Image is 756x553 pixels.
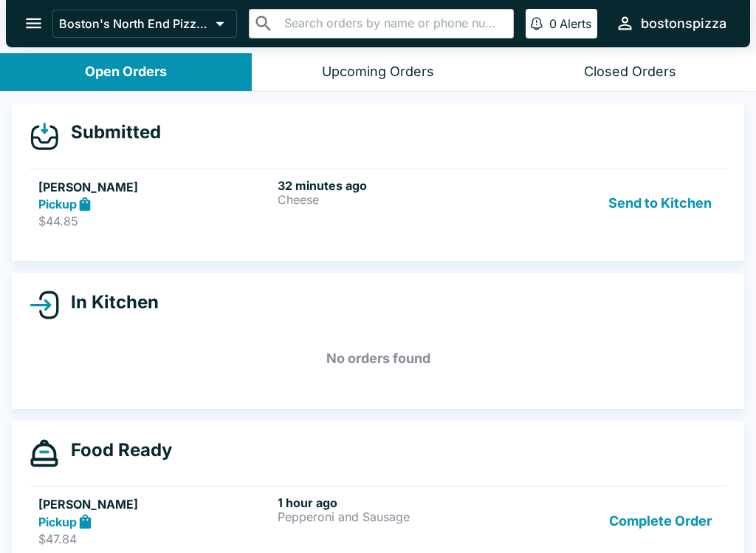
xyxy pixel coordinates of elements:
[52,10,237,38] button: Boston's North End Pizza Bakery
[641,15,726,33] div: bostonspizza
[30,169,726,238] a: [PERSON_NAME]Pickup$44.8532 minutes agoCheeseSend to Kitchen
[59,16,210,31] p: Boston's North End Pizza Bakery
[38,197,77,211] strong: Pickup
[30,332,726,385] h5: No orders found
[278,193,511,206] p: Cheese
[38,515,77,529] strong: Pickup
[584,64,676,81] div: Closed Orders
[59,121,161,143] h4: Submitted
[322,64,434,81] div: Upcoming Orders
[278,510,511,523] p: Pepperoni and Sausage
[560,16,591,31] p: Alerts
[38,178,272,196] h5: [PERSON_NAME]
[38,532,272,546] p: $47.84
[549,16,557,31] p: 0
[609,7,732,39] button: bostonspizza
[278,495,511,510] h6: 1 hour ago
[59,439,172,461] h4: Food Ready
[278,178,511,193] h6: 32 minutes ago
[603,495,718,546] button: Complete Order
[38,495,272,513] h5: [PERSON_NAME]
[602,178,718,229] button: Send to Kitchen
[59,291,159,313] h4: In Kitchen
[15,4,52,42] button: open drawer
[85,64,167,81] div: Open Orders
[38,214,272,228] p: $44.85
[280,13,507,34] input: Search orders by name or phone number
